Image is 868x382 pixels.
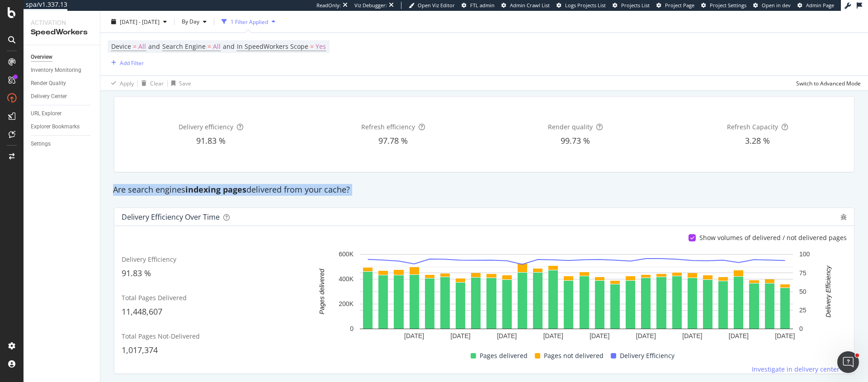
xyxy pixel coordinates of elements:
text: 100 [799,251,810,258]
text: [DATE] [451,333,471,340]
text: 200K [339,301,354,308]
div: Clear [150,79,164,87]
text: [DATE] [543,333,563,340]
text: 600K [339,251,354,258]
span: Search Engine [162,42,206,51]
span: Admin Crawl List [510,2,550,9]
span: 99.73 % [561,135,590,146]
text: Delivery Efficiency [825,265,832,317]
text: [DATE] [590,333,609,340]
text: 0 [799,325,803,333]
span: Device [111,42,131,51]
strong: indexing pages [185,184,246,195]
span: = [310,42,314,51]
div: Switch to Advanced Mode [796,79,861,87]
span: Pages not delivered [544,350,604,361]
text: Pages delivered [318,269,325,315]
a: Overview [31,52,94,62]
div: Are search engines delivered from your cache? [108,184,860,196]
span: Refresh efficiency [361,123,415,131]
span: FTL admin [470,2,495,9]
a: URL Explorer [31,109,94,118]
button: Apply [108,76,134,90]
span: 91.83 % [196,135,226,146]
div: Render Quality [31,79,66,88]
div: URL Explorer [31,109,61,118]
iframe: Intercom live chat [837,351,859,373]
text: [DATE] [404,333,424,340]
a: Render Quality [31,79,94,88]
a: Projects List [613,2,650,9]
span: By Day [178,18,199,25]
span: Delivery Efficiency [620,350,675,361]
a: Project Page [656,2,694,9]
span: Pages delivered [480,350,528,361]
div: bug [840,214,847,220]
text: [DATE] [775,333,795,340]
span: Project Settings [710,2,746,9]
span: Delivery Efficiency [122,255,176,264]
a: Logs Projects List [557,2,606,9]
text: 50 [799,288,807,295]
span: 97.78 % [378,135,408,146]
div: Delivery Efficiency over time [122,212,220,222]
div: SpeedWorkers [31,27,93,38]
text: 0 [350,325,354,333]
a: Admin Crawl List [501,2,550,9]
div: Explorer Bookmarks [31,122,80,132]
span: Yes [316,40,326,53]
a: Delivery Center [31,92,94,101]
span: Project Page [665,2,694,9]
span: 1,017,374 [122,344,158,355]
button: Add Filter [108,57,144,68]
div: Add Filter [120,59,144,66]
span: 11,448,607 [122,306,162,317]
button: By Day [178,14,210,29]
text: 400K [339,276,354,283]
text: [DATE] [636,333,656,340]
span: Delivery efficiency [179,123,233,131]
span: and [148,42,160,51]
div: Inventory Monitoring [31,66,81,75]
span: Total Pages Delivered [122,293,187,302]
span: [DATE] - [DATE] [120,18,160,25]
a: Explorer Bookmarks [31,122,94,132]
span: Projects List [621,2,650,9]
div: Show volumes of delivered / not delivered pages [699,233,847,242]
div: ReadOnly: [316,2,341,9]
a: Open Viz Editor [409,2,455,9]
span: Investigate in delivery center [752,365,840,374]
text: 75 [799,269,807,277]
span: Render quality [548,123,593,131]
a: Open in dev [753,2,791,9]
span: Admin Page [806,2,834,9]
span: Open in dev [762,2,791,9]
button: 1 Filter Applied [218,14,279,29]
text: [DATE] [497,333,517,340]
a: Settings [31,139,94,149]
a: Project Settings [701,2,746,9]
div: Delivery Center [31,92,67,101]
span: and [223,42,235,51]
span: = [133,42,137,51]
span: Logs Projects List [565,2,606,9]
div: Activation [31,18,93,27]
div: Settings [31,139,51,149]
span: Total Pages Not-Delivered [122,332,200,340]
button: [DATE] - [DATE] [108,14,170,29]
div: 1 Filter Applied [231,18,268,25]
button: Save [168,76,191,90]
div: Overview [31,52,52,62]
span: All [213,40,221,53]
text: [DATE] [682,333,702,340]
span: Refresh Capacity [727,123,778,131]
span: = [208,42,211,51]
span: 91.83 % [122,268,151,278]
a: Investigate in delivery center [752,365,847,374]
span: All [138,40,146,53]
svg: A chart. [306,250,847,343]
a: Admin Page [797,2,834,9]
text: 25 [799,307,807,314]
text: [DATE] [729,333,749,340]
